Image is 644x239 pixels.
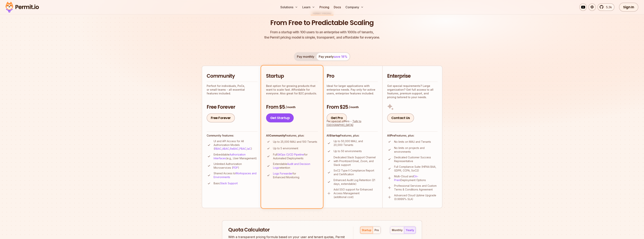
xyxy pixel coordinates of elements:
h4: All Features, plus: [266,134,318,137]
p: Up to 5 environment [273,146,298,150]
p: Ideal for larger applications with enterprise needs. Pay only for active users, enterprise featur... [327,84,378,95]
span: / month [286,105,295,109]
h4: Community features: [207,134,257,137]
p: Professional Services and Custom Terms & Conditions Agreement [394,184,438,191]
a: ABAC [222,147,229,150]
span: 5.3k [604,5,612,9]
a: Authorization Interfaces [214,153,246,160]
h2: Pro [327,73,378,80]
img: Permit logo [4,1,41,14]
a: Get Startup [266,113,294,122]
a: 5.3k [597,3,614,11]
p: Full Compliance Suite (HIPAA BAA, GDPR, CCPA, SoC2) [394,165,438,172]
a: Logs Forwarder [273,172,293,175]
a: Slack Support [220,182,238,185]
strong: Startup [330,134,340,137]
a: On-Prem [394,175,418,182]
h1: From Free to Predictable Scaling [270,18,374,27]
p: Got special requirements? Large organization? Get full access to all features, premium support, a... [387,84,438,99]
strong: Community [269,134,285,137]
button: Solutions [279,3,299,11]
button: Pay monthly [295,53,316,60]
strong: Pro [390,134,395,137]
a: ReBAC [230,147,239,150]
a: RBAC [215,147,221,150]
p: Best option for growing products that want to scale fast. Affordable for everyone. Also great for... [266,84,318,95]
a: Sign In [619,3,638,12]
p: Perfect for individuals, PoCs, or small teams - all essential features included. [207,84,257,95]
p: Dedicated Slack Support Channel with Prioritized Email, Zoom, and Slack support [334,156,378,167]
p: SoC2 Type II Compliance Report and Certification [334,169,378,176]
a: Audit and Decision Logs [273,162,310,169]
a: PBAC [239,147,246,150]
p: Up to 50,000 MAU, and 20,000 Tenants [334,139,378,147]
a: Pricing [318,3,331,11]
p: Embeddable (e.g., User Management) [214,153,257,160]
p: Up to 25,000 MAU and 100 Tenants [273,140,317,144]
a: PDP [233,166,238,169]
p: Add SSO support for Enhanced Access Management (additional cost) [334,188,378,199]
a: Free Forever [207,113,235,122]
p: Dedicated Customer Success Representative [394,156,438,163]
p: Unlimited Authorization Microservices ( ) [214,162,257,170]
h4: All Features, plus: [387,134,438,137]
span: From a startup with 100 users to an enterprise with 1000s of tenants, [264,30,380,35]
h3: Free Forever [207,104,257,111]
p: Basic [214,181,238,185]
p: No limits on projects and environments [394,146,438,154]
p: Enhanced Audit Log Retention (21 days, extendable) [334,178,378,186]
h4: All Features, plus: [327,134,378,137]
button: Learn [301,3,316,11]
h3: From $25 [327,104,378,111]
button: Company [344,3,365,11]
p: Multi-Cloud and Deployment Options [394,175,438,182]
p: No limits on MAU and Tenants [394,140,431,144]
a: Docs [332,3,342,11]
h3: From $5 [266,104,318,111]
a: GitOps CI/CD Pipeline [277,153,304,156]
p: Full for Automated Deployments [273,153,318,160]
p: Extendable retention [273,162,318,170]
div: monthly [392,228,403,232]
h2: Community [207,73,257,80]
h2: Quota Calculator [228,227,346,233]
a: IaC [247,147,251,150]
span: / month [349,105,359,109]
a: Contact Us [387,113,414,122]
div: For special offers - [327,119,378,127]
p: Advanced Cloud Uptime Upgrade (0.9999% SLA) [394,193,438,201]
p: UI and API Access for All Authorization Models ( , , , , ) [214,139,257,151]
h2: Startup [266,73,318,80]
p: the Permit pricing model is simple, transparent, and affordable for everyone. [264,30,380,40]
p: for Enhanced Monitoring [273,172,318,179]
div: pro [375,228,379,232]
h2: Enterprise [387,73,438,80]
a: Get Pro [327,113,347,122]
p: Shared Access to [214,171,257,179]
p: Up to 50 environments [334,149,362,153]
